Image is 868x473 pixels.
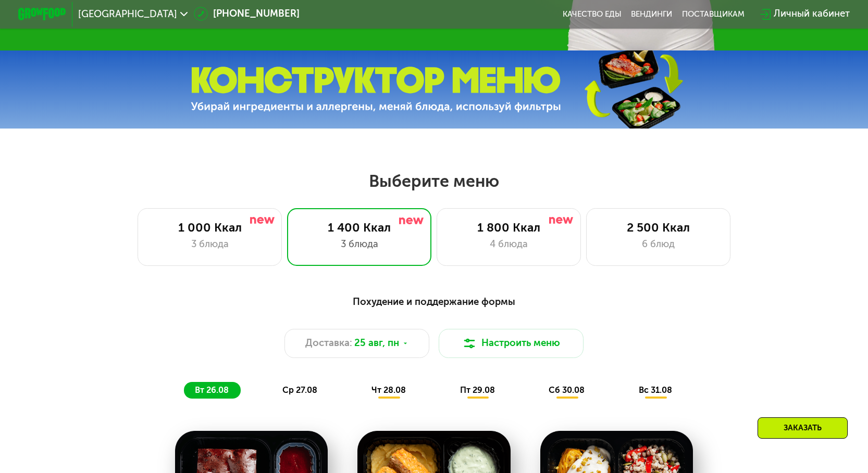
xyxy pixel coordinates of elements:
span: [GEOGRAPHIC_DATA] [78,9,177,19]
div: 6 блюд [599,237,718,252]
div: 3 блюда [300,237,419,252]
span: чт 28.08 [371,385,406,395]
div: Личный кабинет [774,7,850,21]
h2: Выберите меню [39,171,829,191]
span: вс 31.08 [639,385,672,395]
span: сб 30.08 [549,385,585,395]
span: ср 27.08 [282,385,317,395]
span: 25 авг, пн [354,336,399,351]
div: 4 блюда [449,237,568,252]
div: Заказать [758,417,848,439]
div: поставщикам [682,9,745,19]
div: 1 800 Ккал [449,221,568,235]
div: 1 000 Ккал [150,221,269,235]
a: [PHONE_NUMBER] [194,7,300,21]
div: 2 500 Ккал [599,221,718,235]
div: Похудение и поддержание формы [77,295,791,310]
button: Настроить меню [439,329,584,358]
div: 3 блюда [150,237,269,252]
div: 1 400 Ккал [300,221,419,235]
span: пт 29.08 [460,385,495,395]
a: Вендинги [631,9,672,19]
span: Доставка: [305,336,352,351]
a: Качество еды [563,9,622,19]
span: вт 26.08 [195,385,229,395]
